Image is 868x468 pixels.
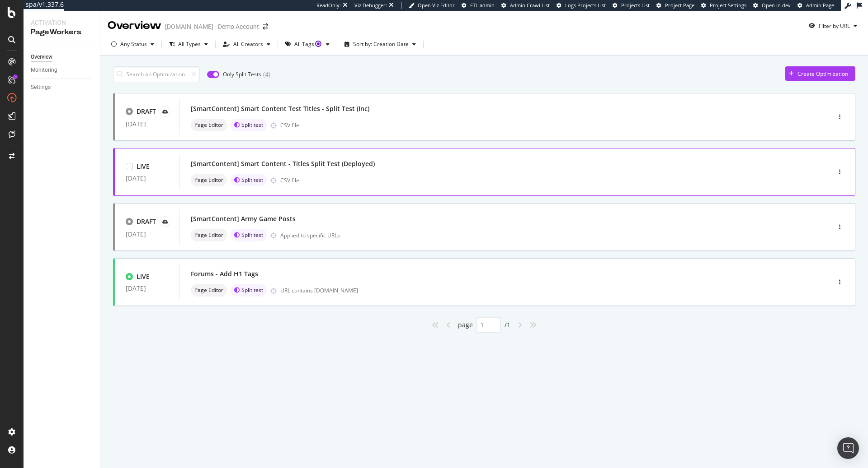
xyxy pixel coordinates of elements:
div: Monitoring [31,65,57,75]
a: Projects List [613,2,650,9]
div: CSV file [280,121,299,129]
a: Project Settings [701,2,746,9]
div: Overview [108,18,161,33]
div: neutral label [191,229,227,241]
div: [DATE] [126,120,169,128]
div: neutral label [191,284,227,297]
a: Open Viz Editor [409,2,455,9]
span: Split test [241,287,263,293]
span: Project Page [665,2,694,9]
div: Viz Debugger: [354,2,387,9]
div: brand label [231,284,267,297]
div: [DOMAIN_NAME] - Demo Account [165,22,259,31]
div: [DATE] [126,285,169,292]
div: Any Status [120,42,147,47]
div: brand label [231,119,267,131]
span: Page Editor [194,287,223,293]
div: All Types [178,42,201,47]
div: angles-right [526,318,540,332]
button: Filter by URL [805,19,861,33]
span: Project Settings [710,2,746,9]
div: arrow-right-arrow-left [263,23,268,30]
div: Applied to specific URLs [280,232,340,239]
div: LIVE [137,272,150,281]
a: Project Page [656,2,694,9]
div: URL contains [DOMAIN_NAME] [280,287,792,294]
a: Open in dev [753,2,791,9]
div: [SmartContent] Smart Content Test Titles - Split Test (Inc) [191,104,369,113]
span: Page Editor [194,177,223,183]
div: Sort by: Creation Date [353,42,409,47]
button: Sort by: Creation Date [341,37,420,51]
button: Create Optimization [785,66,855,81]
div: Create Optimization [797,70,848,78]
div: [SmartContent] Smart Content - Titles Split Test (Deployed) [191,159,375,168]
div: [SmartContent] Army Game Posts [191,214,296,223]
span: Logs Projects List [565,2,606,9]
span: Open Viz Editor [418,2,455,9]
div: Overview [31,52,52,62]
span: Admin Page [806,2,834,9]
button: All Types [165,37,212,51]
span: Split test [241,232,263,238]
div: PageWorkers [31,27,93,37]
div: Filter by URL [819,22,850,30]
span: Page Editor [194,122,223,128]
a: FTL admin [462,2,495,9]
div: All Tags [294,42,322,47]
a: Overview [31,52,94,62]
div: brand label [231,229,267,241]
div: page / 1 [458,317,510,333]
span: Split test [241,122,263,128]
div: DRAFT [137,217,156,226]
div: Settings [31,83,51,92]
div: angle-left [443,318,454,332]
span: Open in dev [762,2,791,9]
a: Admin Page [797,2,834,9]
button: All Creators [219,37,274,51]
div: neutral label [191,174,227,186]
div: DRAFT [137,107,156,116]
div: All Creators [233,42,263,47]
a: Settings [31,83,94,92]
div: ( 4 ) [263,70,270,79]
div: LIVE [137,162,150,171]
span: Page Editor [194,232,223,238]
button: Any Status [108,37,158,51]
div: Activation [31,18,93,27]
div: angles-left [428,318,443,332]
div: [DATE] [126,231,169,238]
div: ReadOnly: [316,2,341,9]
a: Monitoring [31,65,94,75]
div: neutral label [191,119,227,131]
span: Projects List [621,2,650,9]
div: angle-right [514,318,526,332]
div: CSV file [280,176,299,184]
div: Open Intercom Messenger [837,437,859,459]
a: Logs Projects List [557,2,606,9]
span: FTL admin [470,2,495,9]
a: Admin Crawl List [501,2,550,9]
span: Admin Crawl List [510,2,550,9]
span: Split test [241,177,263,183]
input: Search an Optimization [113,66,200,82]
div: Forums - Add H1 Tags [191,269,258,278]
div: Tooltip anchor [314,40,322,48]
div: Only Split Tests [223,70,261,78]
button: All TagsTooltip anchor [282,37,333,51]
div: [DATE] [126,175,169,182]
div: brand label [231,174,267,186]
